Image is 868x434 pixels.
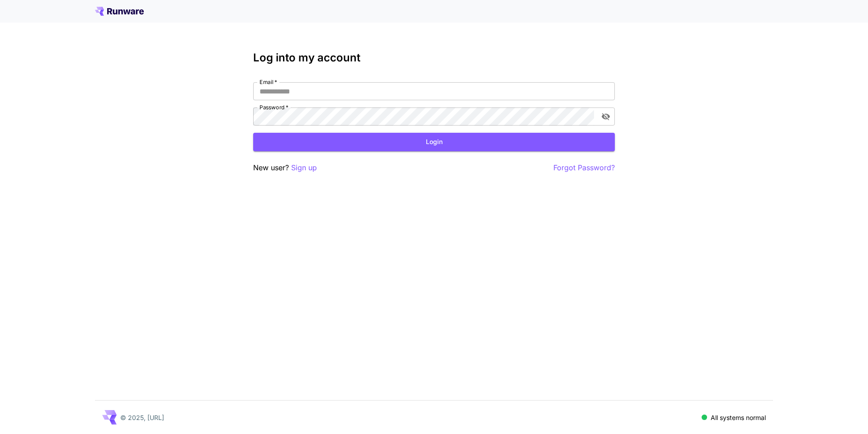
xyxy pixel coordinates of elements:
p: All systems normal [711,413,766,422]
label: Password [259,103,288,111]
button: toggle password visibility [598,108,614,125]
button: Sign up [291,162,317,173]
button: Forgot Password? [553,162,615,173]
p: New user? [253,162,317,173]
label: Email [259,78,277,86]
p: © 2025, [URL] [120,413,164,422]
button: Login [253,133,615,151]
h3: Log into my account [253,51,615,64]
